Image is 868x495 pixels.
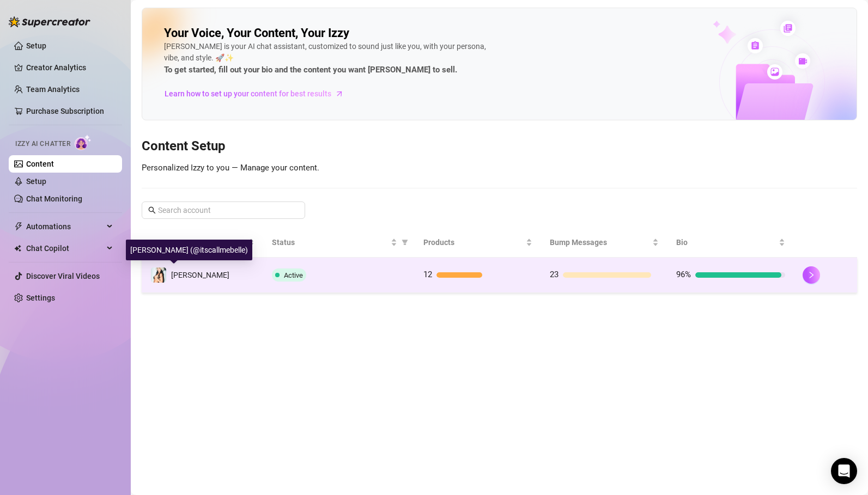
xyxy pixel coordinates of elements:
[164,65,457,75] strong: To get started, fill out your bio and the content you want [PERSON_NAME] to sell.
[142,163,319,173] span: Personalized Izzy to you — Manage your content.
[26,240,104,257] span: Chat Copilot
[75,135,92,150] img: AI Chatter
[26,107,104,115] a: Purchase Subscription
[676,270,691,279] span: 96%
[415,228,541,258] th: Products
[142,138,857,155] h3: Content Setup
[26,272,100,280] a: Discover Viral Videos
[423,236,524,248] span: Products
[150,236,246,248] span: Name
[171,271,229,279] span: [PERSON_NAME]
[26,294,55,302] a: Settings
[399,234,410,250] span: filter
[26,194,82,203] a: Chat Monitoring
[334,88,345,99] span: arrow-right
[26,85,80,94] a: Team Analytics
[402,239,408,246] span: filter
[165,88,331,100] span: Learn how to set up your content for best results
[164,85,352,102] a: Learn how to set up your content for best results
[667,228,794,258] th: Bio
[14,245,21,252] img: Chat Copilot
[272,236,389,248] span: Status
[26,218,104,235] span: Automations
[831,458,857,484] div: Open Intercom Messenger
[550,236,650,248] span: Bump Messages
[9,16,90,27] img: logo-BBDzfeDw.svg
[550,270,559,279] span: 23
[541,228,667,258] th: Bump Messages
[26,59,113,76] a: Creator Analytics
[688,9,857,120] img: ai-chatter-content-library-cLFOSyPT.png
[164,41,491,77] div: [PERSON_NAME] is your AI chat assistant, customized to sound just like you, with your persona, vi...
[14,222,23,231] span: thunderbolt
[284,271,303,279] span: Active
[158,204,290,216] input: Search account
[142,228,263,258] th: Name
[423,270,432,279] span: 12
[26,160,54,168] a: Content
[803,266,820,284] button: right
[15,139,70,149] span: Izzy AI Chatter
[26,41,46,50] a: Setup
[148,206,156,214] span: search
[263,228,415,258] th: Status
[126,240,252,260] div: [PERSON_NAME] (@itscallmebelle)
[676,236,776,248] span: Bio
[151,267,166,283] img: Isabella
[26,177,46,186] a: Setup
[808,271,815,279] span: right
[164,26,349,41] h2: Your Voice, Your Content, Your Izzy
